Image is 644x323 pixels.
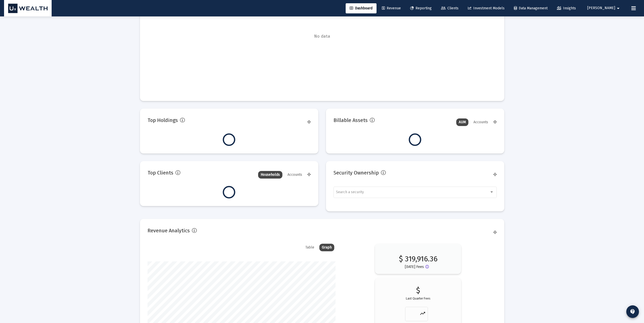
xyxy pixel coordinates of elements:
[148,116,178,124] h2: Top Holdings
[382,6,401,10] span: Revenue
[420,310,426,316] mat-icon: trending_up
[514,6,548,10] span: Data Management
[557,6,576,10] span: Insights
[148,227,190,235] h2: Revenue Analytics
[334,116,368,124] h2: Billable Assets
[416,288,420,293] p: $
[336,190,364,194] span: Search a security
[510,3,552,13] a: Data Management
[350,6,372,10] span: Dashboard
[587,6,615,10] span: [PERSON_NAME]
[581,3,627,13] button: [PERSON_NAME]
[285,171,305,179] div: Accounts
[334,169,379,177] h2: Security Ownership
[399,251,438,261] p: $ 319,916.36
[468,6,505,10] span: Investment Models
[630,309,636,315] mat-icon: contact_support
[471,118,491,126] div: Accounts
[378,3,405,13] a: Revenue
[615,3,621,13] mat-icon: arrow_drop_down
[406,3,436,13] a: Reporting
[437,3,463,13] a: Clients
[553,3,580,13] a: Insights
[148,169,173,177] h2: Top Clients
[410,6,432,10] span: Reporting
[8,3,48,13] img: Dashboard
[148,34,497,39] span: No data
[405,264,424,269] p: [DATE] Fees
[441,6,459,10] span: Clients
[319,244,334,251] div: Graph
[346,3,377,13] a: Dashboard
[406,296,430,301] p: Last Quarter Fees
[456,118,468,126] div: AUM
[425,265,431,271] mat-icon: Button that displays a tooltip when focused or hovered over
[464,3,509,13] a: Investment Models
[258,171,282,179] div: Households
[303,244,317,251] div: Table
